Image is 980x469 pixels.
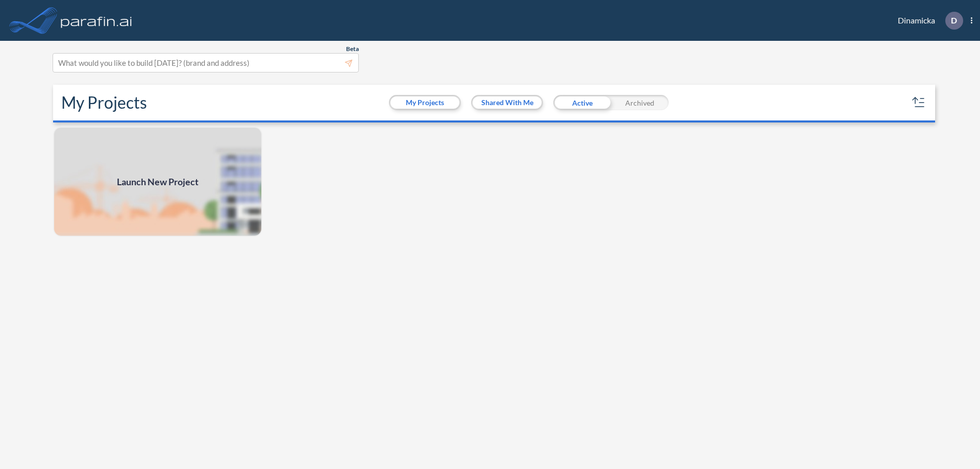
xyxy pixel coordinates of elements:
[473,96,542,109] button: Shared With Me
[951,16,957,25] p: D
[117,175,199,189] span: Launch New Project
[883,12,972,30] div: Dinamicka
[611,95,669,110] div: Archived
[346,45,359,53] span: Beta
[911,94,927,111] button: sort
[53,127,262,237] a: Launch New Project
[390,96,459,109] button: My Projects
[553,95,611,110] div: Active
[53,127,262,237] img: add
[61,93,147,112] h2: My Projects
[59,10,134,31] img: logo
